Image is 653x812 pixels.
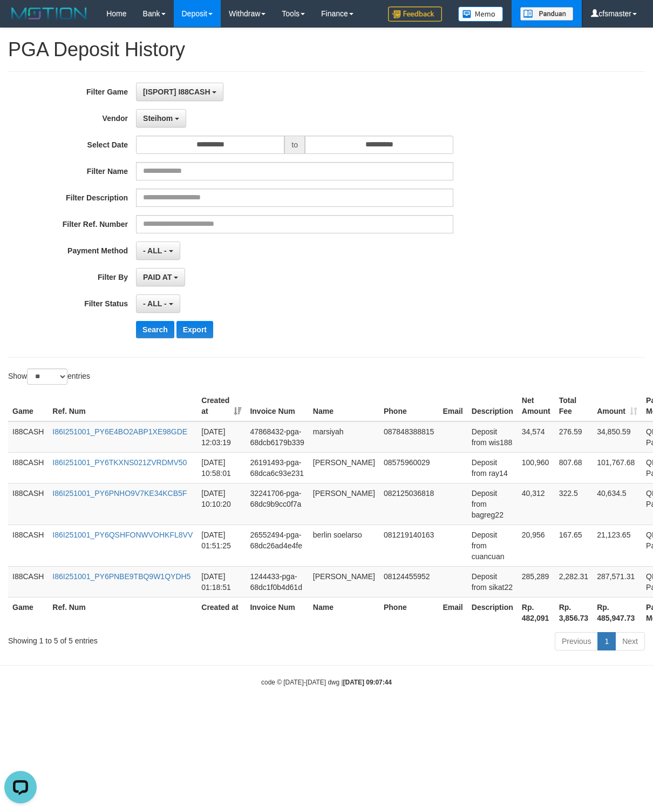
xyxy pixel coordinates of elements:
span: - ALL - [143,246,167,255]
span: - ALL - [143,299,167,308]
td: 08575960029 [379,452,438,483]
th: Phone [379,391,438,421]
button: [ISPORT] I88CASH [136,83,223,101]
td: 2,282.31 [555,566,593,597]
td: 26191493-pga-68dca6c93e231 [246,452,308,483]
img: panduan.png [520,6,574,21]
th: Email [438,597,467,628]
td: 21,123.65 [593,525,642,566]
th: Invoice Num [246,597,308,628]
td: 26552494-pga-68dc26ad4e4fe [246,525,308,566]
td: 087848388815 [379,421,438,453]
td: [PERSON_NAME] [309,483,379,525]
div: Showing 1 to 5 of 5 entries [8,631,264,646]
td: [DATE] 12:03:19 [197,421,246,453]
td: 807.68 [555,452,593,483]
th: Game [8,597,48,628]
th: Net Amount [518,391,555,421]
td: 287,571.31 [593,566,642,597]
img: Feedback.jpg [388,6,442,22]
td: I88CASH [8,452,48,483]
a: I86I251001_PY6PNBE9TBQ9W1QYDH5 [52,572,191,581]
button: - ALL - [136,241,180,260]
a: Next [615,632,645,650]
td: marsiyah [309,421,379,453]
td: [DATE] 01:51:25 [197,525,246,566]
th: Amount: activate to sort column ascending [593,391,642,421]
td: Deposit from sikat22 [467,566,518,597]
th: Game [8,391,48,421]
a: I86I251001_PY6PNHO9V7KE34KCB5F [52,489,187,498]
td: 08124455952 [379,566,438,597]
th: Email [438,391,467,421]
th: Description [467,597,518,628]
span: Steihom [143,114,173,123]
button: Open LiveChat chat widget [4,4,37,37]
td: 100,960 [518,452,555,483]
td: 101,767.68 [593,452,642,483]
button: - ALL - [136,294,180,313]
th: Rp. 3,856.73 [555,597,593,628]
td: [PERSON_NAME] [309,452,379,483]
td: 34,850.59 [593,421,642,453]
img: Button%20Memo.svg [458,6,504,22]
td: 276.59 [555,421,593,453]
th: Description [467,391,518,421]
select: Showentries [27,368,67,385]
td: Deposit from wis188 [467,421,518,453]
a: I86I251001_PY6QSHFONWVOHKFL8VV [52,531,193,539]
td: 47868432-pga-68dcb6179b339 [246,421,308,453]
span: to [284,136,305,154]
td: 322.5 [555,483,593,525]
button: Export [176,321,213,338]
span: [ISPORT] I88CASH [143,88,210,96]
td: I88CASH [8,525,48,566]
h1: PGA Deposit History [8,39,645,61]
td: [DATE] 01:18:51 [197,566,246,597]
th: Name [309,597,379,628]
th: Ref. Num [48,391,197,421]
small: code © [DATE]-[DATE] dwg | [261,679,392,686]
td: Deposit from bagreg22 [467,483,518,525]
td: 081219140163 [379,525,438,566]
a: I86I251001_PY6E4BO2ABP1XE98GDE [52,427,187,436]
th: Rp. 482,091 [518,597,555,628]
td: Deposit from ray14 [467,452,518,483]
td: [DATE] 10:10:20 [197,483,246,525]
th: Phone [379,597,438,628]
td: [PERSON_NAME] [309,566,379,597]
td: I88CASH [8,421,48,453]
td: 285,289 [518,566,555,597]
td: I88CASH [8,483,48,525]
td: berlin soelarso [309,525,379,566]
button: Search [136,321,174,338]
th: Created at: activate to sort column ascending [197,391,246,421]
img: MOTION_logo.png [8,5,90,22]
th: Ref. Num [48,597,197,628]
th: Rp. 485,947.73 [593,597,642,628]
label: Show entries [8,368,90,385]
th: Name [309,391,379,421]
button: PAID AT [136,268,185,286]
a: 1 [597,632,616,650]
a: Previous [555,632,598,650]
td: 40,634.5 [593,483,642,525]
strong: [DATE] 09:07:44 [343,679,392,686]
th: Created at [197,597,246,628]
td: [DATE] 10:58:01 [197,452,246,483]
td: 34,574 [518,421,555,453]
th: Total Fee [555,391,593,421]
a: I86I251001_PY6TKXNS021ZVRDMV50 [52,458,187,467]
td: 32241706-pga-68dc9b9cc0f7a [246,483,308,525]
button: Steihom [136,109,186,127]
td: I88CASH [8,566,48,597]
td: 1244433-pga-68dc1f0b4d61d [246,566,308,597]
td: 40,312 [518,483,555,525]
td: 167.65 [555,525,593,566]
td: 082125036818 [379,483,438,525]
td: Deposit from cuancuan [467,525,518,566]
th: Invoice Num [246,391,308,421]
td: 20,956 [518,525,555,566]
span: PAID AT [143,273,172,281]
